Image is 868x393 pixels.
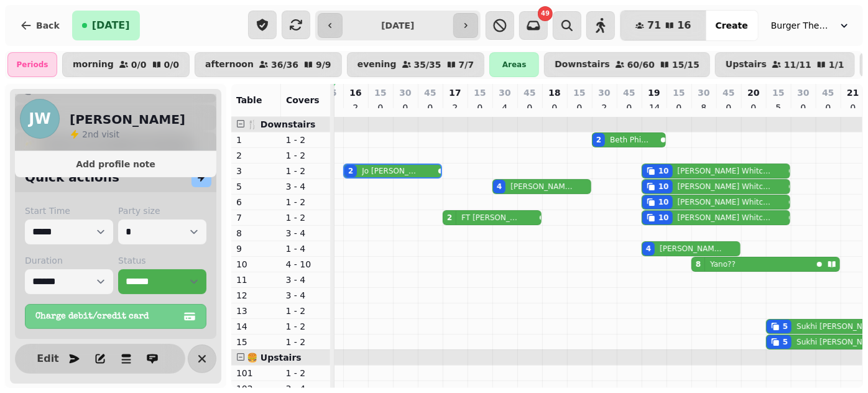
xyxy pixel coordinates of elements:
span: 49 [541,11,550,17]
p: Upstairs [726,60,767,70]
p: 19 [648,86,660,99]
p: 30 [797,86,809,99]
p: 20 [747,86,759,99]
p: 45 [524,86,535,99]
p: 2 [599,101,609,114]
p: 45 [424,86,436,99]
p: 0 [848,101,858,114]
p: 15 [374,86,386,99]
p: 30 [399,86,411,99]
p: 15 [236,336,276,348]
span: Covers [286,95,320,105]
span: Create [716,21,748,30]
p: 0 [724,101,734,114]
p: 15 / 15 [672,60,699,69]
div: Periods [7,52,57,77]
p: 9 / 9 [316,60,331,69]
span: 🍴 Downstairs [247,119,316,129]
div: 10 [658,182,669,192]
p: 0 / 0 [131,60,147,69]
p: 0 / 0 [164,60,180,69]
p: 2 [450,101,460,114]
p: 45 [822,86,834,99]
h2: [PERSON_NAME] [70,111,185,128]
span: Table [236,95,262,105]
p: 0 [425,101,435,114]
p: morning [73,60,114,70]
p: Beth Phillips [610,135,650,145]
p: 11 [236,274,276,286]
p: 35 / 35 [414,60,441,69]
p: 9 [236,243,276,255]
label: Status [118,254,206,267]
span: 16 [677,21,691,30]
button: [DATE] [72,11,140,40]
p: 1 - 2 [286,336,326,348]
button: morning0/00/0 [62,52,190,77]
p: 15 [474,86,486,99]
p: 5 [773,101,783,114]
label: Duration [25,254,113,267]
p: 1 - 4 [286,243,326,255]
p: 30 [698,86,709,99]
span: 71 [647,21,661,30]
div: 10 [658,213,669,223]
p: Yano?? [710,259,736,269]
p: 45 [723,86,734,99]
p: 101 [236,367,276,379]
p: 1 / 1 [829,60,844,69]
label: Party size [118,205,206,217]
p: 0 [624,101,634,114]
span: nd [88,129,101,139]
p: 1 - 2 [286,134,326,146]
p: evening [358,60,397,70]
button: 7116 [621,11,706,40]
button: Upstairs11/111/1 [715,52,855,77]
div: 2 [447,213,452,223]
p: 15 [673,86,685,99]
div: 4 [497,182,502,192]
p: 30 [598,86,610,99]
label: Start Time [25,205,113,217]
p: 0 [525,101,535,114]
p: 6 [236,196,276,208]
button: afternoon36/369/9 [195,52,342,77]
span: Back [36,21,60,30]
p: visit [82,128,119,141]
p: 1 - 2 [286,196,326,208]
p: 0 [823,101,833,114]
p: 4 [500,101,510,114]
div: 4 [646,244,651,254]
p: 36 / 36 [271,60,298,69]
button: Downstairs60/6015/15 [544,52,710,77]
button: Add profile note [20,156,211,172]
span: Burger Theory [771,19,833,32]
p: 3 [236,165,276,177]
div: 10 [658,197,669,207]
p: 1 - 2 [286,367,326,379]
p: 7 / 7 [459,60,474,69]
p: 3 - 4 [286,227,326,239]
p: 13 [236,305,276,317]
p: 15 [772,86,784,99]
p: 8 [236,227,276,239]
p: Downstairs [555,60,610,70]
p: 0 [674,101,684,114]
p: 8 [699,101,709,114]
p: 1 [236,134,276,146]
p: 3 - 4 [286,180,326,193]
p: 21 [847,86,859,99]
div: 2 [596,135,601,145]
button: Charge debit/credit card [25,304,206,329]
div: 5 [783,321,788,331]
div: 10 [658,166,669,176]
p: 0 [475,101,485,114]
p: [PERSON_NAME] Whitcombe [678,213,772,223]
p: 0 [550,101,560,114]
p: 1 - 2 [286,165,326,177]
p: 0 [376,101,386,114]
p: FT [PERSON_NAME] [461,213,520,223]
p: 1 - 2 [286,211,326,224]
p: 1 - 2 [286,320,326,333]
p: Jo [PERSON_NAME] [362,166,419,176]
